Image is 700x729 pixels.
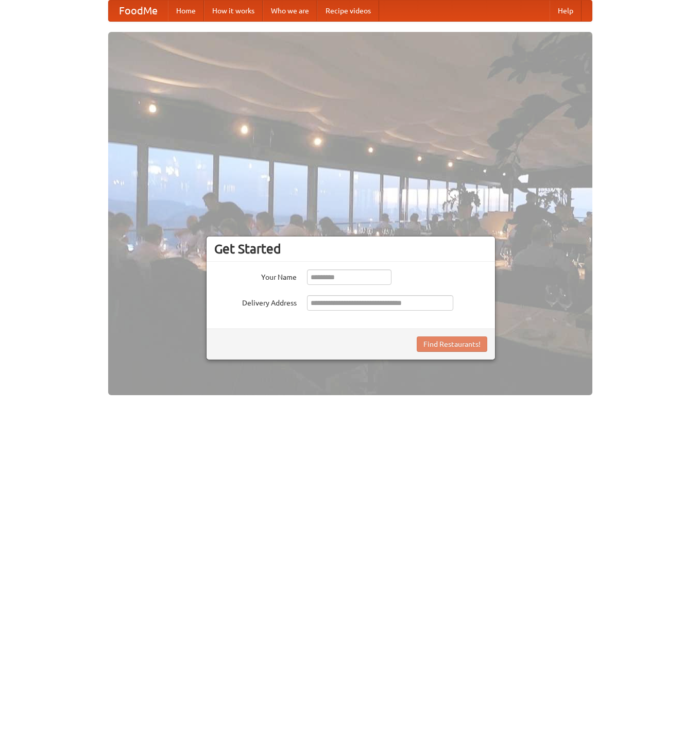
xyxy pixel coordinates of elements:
[214,295,297,308] label: Delivery Address
[214,269,297,282] label: Your Name
[204,1,263,21] a: How it works
[168,1,204,21] a: Home
[550,1,582,21] a: Help
[263,1,317,21] a: Who we are
[417,336,487,352] button: Find Restaurants!
[214,241,487,257] h3: Get Started
[109,1,168,21] a: FoodMe
[317,1,379,21] a: Recipe videos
